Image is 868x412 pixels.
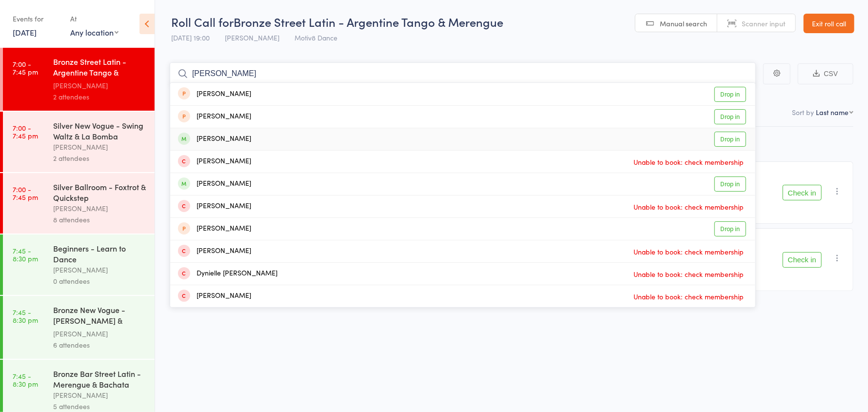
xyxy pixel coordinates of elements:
[660,19,707,28] span: Manual search
[178,223,251,235] div: [PERSON_NAME]
[234,14,503,30] span: Bronze Street Latin - Argentine Tango & Merengue
[13,372,38,388] time: 7:45 - 8:30 pm
[13,308,38,324] time: 7:45 - 8:30 pm
[53,91,146,102] div: 2 attendees
[178,134,251,145] div: [PERSON_NAME]
[3,173,155,234] a: 7:00 -7:45 pmSilver Ballroom - Foxtrot & Quickstep[PERSON_NAME]8 attendees
[714,177,746,192] a: Drop in
[714,87,746,102] a: Drop in
[53,153,146,164] div: 2 attendees
[70,27,118,38] div: Any location
[783,185,822,200] button: Check in
[798,63,853,84] button: CSV
[178,89,251,100] div: [PERSON_NAME]
[714,109,746,124] a: Drop in
[53,264,146,275] div: [PERSON_NAME]
[171,14,234,30] span: Roll Call for
[3,235,155,295] a: 7:45 -8:30 pmBeginners - Learn to Dance[PERSON_NAME]0 attendees
[53,80,146,91] div: [PERSON_NAME]
[53,401,146,412] div: 5 attendees
[178,291,251,302] div: [PERSON_NAME]
[3,112,155,172] a: 7:00 -7:45 pmSilver New Vogue - Swing Waltz & La Bomba[PERSON_NAME]2 attendees
[783,252,822,268] button: Check in
[178,201,251,212] div: [PERSON_NAME]
[53,368,146,390] div: Bronze Bar Street Latin - Merengue & Bachata
[171,33,210,42] span: [DATE] 19:00
[13,11,60,27] div: Events for
[3,48,155,111] a: 7:00 -7:45 pmBronze Street Latin - Argentine Tango & Merengue[PERSON_NAME]2 attendees
[53,203,146,214] div: [PERSON_NAME]
[13,247,38,262] time: 7:45 - 8:30 pm
[178,156,251,167] div: [PERSON_NAME]
[53,120,146,141] div: Silver New Vogue - Swing Waltz & La Bomba
[53,181,146,203] div: Silver Ballroom - Foxtrot & Quickstep
[295,33,337,42] span: Motiv8 Dance
[742,19,786,28] span: Scanner input
[13,124,38,139] time: 7:00 - 7:45 pm
[714,221,746,236] a: Drop in
[3,296,155,359] a: 7:45 -8:30 pmBronze New Vogue - [PERSON_NAME] & Tangoette[PERSON_NAME]6 attendees
[714,132,746,147] a: Drop in
[816,107,848,117] div: Last name
[631,289,746,304] span: Unable to book: check membership
[53,214,146,225] div: 8 attendees
[53,141,146,153] div: [PERSON_NAME]
[792,107,814,117] label: Sort by
[13,27,37,38] a: [DATE]
[178,268,277,279] div: Dynielle [PERSON_NAME]
[804,14,854,33] a: Exit roll call
[178,246,251,257] div: [PERSON_NAME]
[13,60,38,76] time: 7:00 - 7:45 pm
[178,178,251,190] div: [PERSON_NAME]
[170,62,756,85] input: Search by name
[178,111,251,122] div: [PERSON_NAME]
[225,33,279,42] span: [PERSON_NAME]
[631,244,746,259] span: Unable to book: check membership
[631,155,746,169] span: Unable to book: check membership
[53,56,146,80] div: Bronze Street Latin - Argentine Tango & Merengue
[53,328,146,339] div: [PERSON_NAME]
[70,11,118,27] div: At
[631,267,746,281] span: Unable to book: check membership
[53,243,146,264] div: Beginners - Learn to Dance
[53,304,146,328] div: Bronze New Vogue - [PERSON_NAME] & Tangoette
[53,390,146,401] div: [PERSON_NAME]
[53,275,146,287] div: 0 attendees
[53,339,146,351] div: 6 attendees
[13,185,38,201] time: 7:00 - 7:45 pm
[631,199,746,214] span: Unable to book: check membership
